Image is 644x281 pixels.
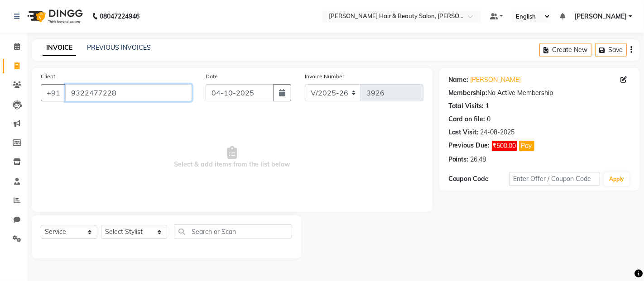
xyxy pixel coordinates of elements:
input: Search or Scan [174,224,292,238]
a: INVOICE [43,40,76,56]
input: Search by Name/Mobile/Email/Code [65,84,192,101]
b: 08047224946 [100,4,139,29]
div: No Active Membership [448,88,630,98]
button: Create New [539,43,591,57]
div: 1 [486,101,490,111]
div: Points: [448,155,469,164]
a: [PERSON_NAME] [471,75,521,85]
button: +91 [41,84,66,101]
button: Save [595,43,627,57]
button: Pay [519,141,534,151]
div: 26.48 [471,155,486,164]
img: logo [23,4,85,29]
div: Previous Due: [448,141,490,151]
div: 0 [487,114,491,124]
label: Invoice Number [305,72,344,81]
div: Name: [448,75,469,85]
div: Last Visit: [448,128,479,137]
label: Client [41,72,55,81]
button: Apply [604,172,630,186]
span: Select & add items from the list below [41,112,423,203]
div: Membership: [448,88,488,98]
span: ₹500.00 [492,141,517,151]
div: Coupon Code [448,174,509,184]
div: Total Visits: [448,101,484,111]
label: Date [206,72,218,81]
span: [PERSON_NAME] [574,12,627,21]
a: PREVIOUS INVOICES [87,43,151,52]
div: 24-08-2025 [481,128,515,137]
div: Card on file: [448,114,485,124]
input: Enter Offer / Coupon Code [509,172,600,186]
